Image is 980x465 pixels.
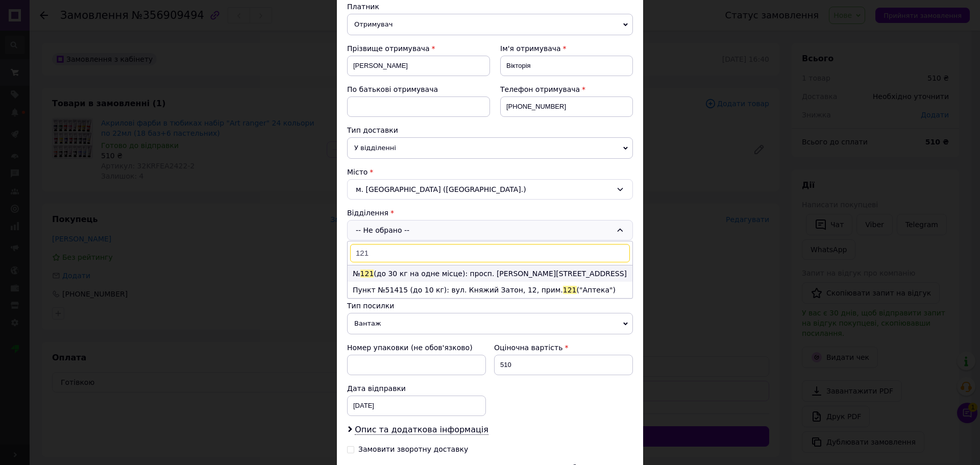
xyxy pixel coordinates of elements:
[358,445,468,454] div: Замовити зворотну доставку
[347,85,438,93] span: По батькові отримувача
[347,14,633,35] span: Отримувач
[347,44,430,53] span: Прізвище отримувача
[347,126,398,134] span: Тип доставки
[347,137,633,159] span: У відділенні
[500,44,561,53] span: Ім'я отримувача
[347,179,633,200] div: м. [GEOGRAPHIC_DATA] ([GEOGRAPHIC_DATA].)
[347,313,633,334] span: Вантаж
[563,286,577,294] span: 121
[347,3,379,11] span: Платник
[355,425,488,435] span: Опис та додаткова інформація
[347,342,486,353] div: Номер упаковки (не обов'язково)
[348,265,632,282] li: № (до 30 кг на одне місце): просп. [PERSON_NAME][STREET_ADDRESS]
[347,208,633,218] div: Відділення
[494,342,633,353] div: Оціночна вартість
[500,96,633,117] input: +380
[347,167,633,177] div: Місто
[348,282,632,298] li: Пункт №51415 (до 10 кг): вул. Княжий Затон, 12, прим. ("Аптека")
[360,270,374,278] span: 121
[347,302,394,310] span: Тип посилки
[350,244,630,262] input: Знайти
[500,85,580,93] span: Телефон отримувача
[347,220,633,240] div: -- Не обрано --
[347,383,486,394] div: Дата відправки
